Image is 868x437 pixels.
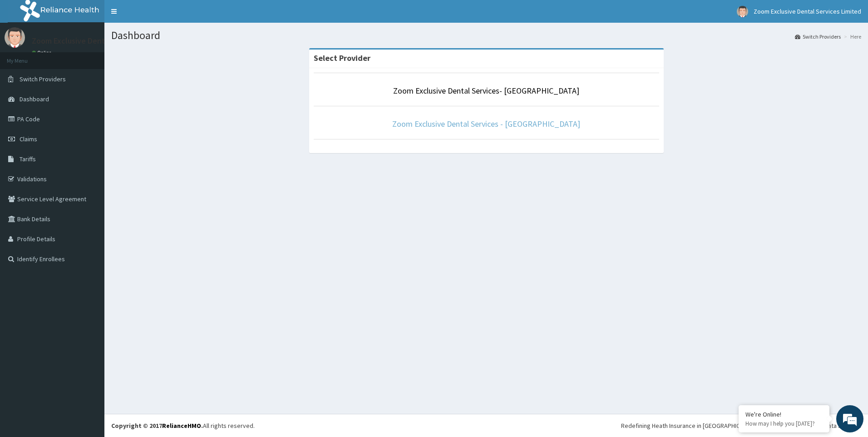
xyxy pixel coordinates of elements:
a: Zoom Exclusive Dental Services - [GEOGRAPHIC_DATA] [392,119,580,129]
a: Switch Providers [795,33,841,40]
a: Zoom Exclusive Dental Services- [GEOGRAPHIC_DATA] [393,85,579,96]
span: Claims [20,135,37,143]
img: User Image [5,27,25,48]
h1: Dashboard [111,30,861,41]
strong: Select Provider [314,53,370,63]
a: Online [32,50,54,56]
div: Redefining Heath Insurance in [GEOGRAPHIC_DATA] using Telemedicine and Data Science! [621,421,861,430]
p: Zoom Exclusive Dental Services Limited [32,37,172,45]
span: Tariffs [20,155,36,163]
a: RelianceHMO [162,422,201,430]
span: Zoom Exclusive Dental Services Limited [754,7,861,15]
p: How may I help you today? [745,420,823,427]
strong: Copyright © 2017 . [111,422,203,430]
li: Here [842,33,861,40]
img: User Image [737,6,748,17]
footer: All rights reserved. [104,414,868,437]
span: Dashboard [20,95,49,103]
div: We're Online! [745,410,823,418]
span: Switch Providers [20,75,66,83]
